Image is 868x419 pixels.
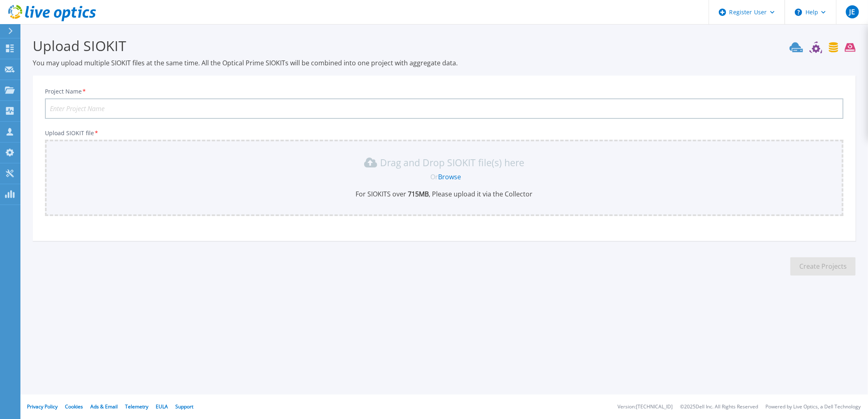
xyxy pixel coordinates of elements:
a: Privacy Policy [27,403,58,410]
span: Or [431,172,438,181]
b: 715 MB [407,189,429,198]
a: Support [175,403,193,410]
a: Telemetry [125,403,148,410]
p: Upload SIOKIT file [45,130,843,136]
p: Drag and Drop SIOKIT file(s) here [380,158,525,167]
p: You may upload multiple SIOKIT files at the same time. All the Optical Prime SIOKITs will be comb... [33,58,856,67]
input: Enter Project Name [45,98,843,119]
li: Powered by Live Optics, a Dell Technology [765,404,861,410]
h3: Upload SIOKIT [33,36,856,55]
label: Project Name [45,89,87,94]
div: Drag and Drop SIOKIT file(s) here OrBrowseFor SIOKITS over 715MB, Please upload it via the Collector [50,156,839,198]
p: For SIOKITS over , Please upload it via the Collector [50,189,839,198]
span: JE [850,9,855,15]
a: Ads & Email [90,403,118,410]
a: Cookies [65,403,83,410]
li: Version: [TECHNICAL_ID] [617,404,673,410]
li: © 2025 Dell Inc. All Rights Reserved [680,404,758,410]
button: Create Projects [790,257,856,276]
a: Browse [438,172,461,181]
a: EULA [156,403,168,410]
